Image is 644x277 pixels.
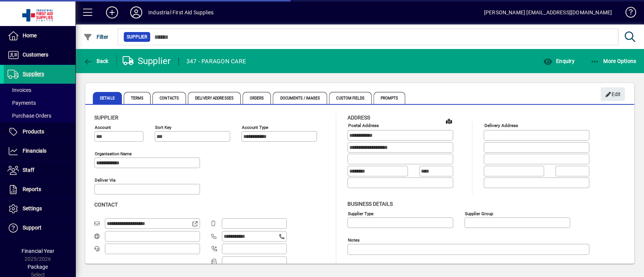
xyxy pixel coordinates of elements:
[186,55,246,67] div: 347 - PARAGON CARE
[348,211,373,216] mat-label: Supplier type
[8,113,51,119] span: Purchase Orders
[242,125,268,130] mat-label: Account Type
[28,264,48,270] span: Package
[148,6,214,18] div: Industrial First Aid Supplies
[4,122,75,141] a: Products
[81,30,111,44] button: Filter
[23,225,41,231] span: Support
[127,33,147,41] span: Supplier
[589,54,638,68] button: More Options
[95,178,115,183] mat-label: Deliver via
[8,87,31,93] span: Invoices
[188,92,241,104] span: Delivery Addresses
[619,2,635,26] a: Knowledge Base
[543,58,574,64] span: Enquiry
[23,32,37,38] span: Home
[23,186,41,192] span: Reports
[348,237,360,242] mat-label: Notes
[23,129,44,135] span: Products
[273,92,327,104] span: Documents / Images
[4,199,75,218] a: Settings
[4,84,75,96] a: Invoices
[4,96,75,109] a: Payments
[22,248,54,254] span: Financial Year
[4,180,75,199] a: Reports
[23,71,44,77] span: Suppliers
[8,100,36,106] span: Payments
[123,55,171,67] div: Supplier
[329,92,371,104] span: Custom Fields
[4,219,75,237] a: Support
[347,115,370,121] span: Address
[373,92,406,104] span: Prompts
[23,167,34,173] span: Staff
[93,92,122,104] span: Details
[243,92,271,104] span: Orders
[152,92,186,104] span: Contacts
[95,125,111,130] mat-label: Account
[100,6,124,19] button: Add
[465,211,493,216] mat-label: Supplier group
[155,125,171,130] mat-label: Sort key
[484,6,612,18] div: [PERSON_NAME] [EMAIL_ADDRESS][DOMAIN_NAME]
[4,142,75,161] a: Financials
[83,34,109,40] span: Filter
[23,205,42,211] span: Settings
[23,52,48,58] span: Customers
[4,26,75,45] a: Home
[95,151,132,156] mat-label: Organisation name
[23,148,46,154] span: Financials
[124,92,151,104] span: Terms
[605,88,621,101] span: Edit
[443,115,455,127] a: View on map
[4,46,75,64] a: Customers
[541,54,576,68] button: Enquiry
[124,6,148,19] button: Profile
[4,161,75,180] a: Staff
[81,54,111,68] button: Back
[83,58,109,64] span: Back
[601,87,625,101] button: Edit
[75,54,117,68] app-page-header-button: Back
[94,202,118,208] span: Contact
[347,201,393,207] span: Business details
[590,58,636,64] span: More Options
[94,115,118,121] span: Supplier
[4,109,75,122] a: Purchase Orders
